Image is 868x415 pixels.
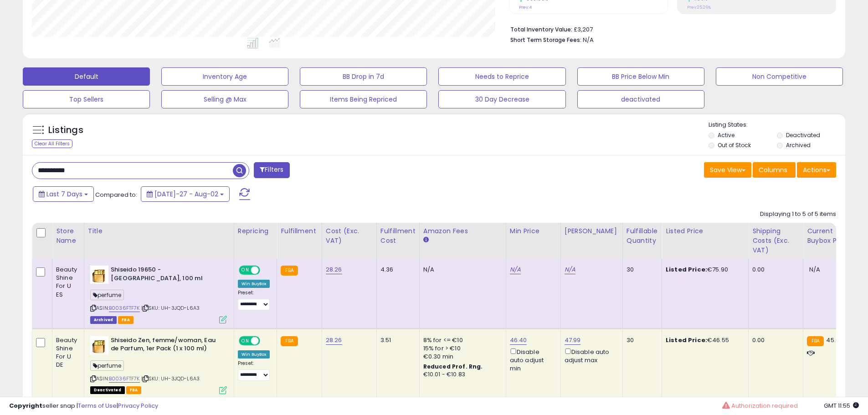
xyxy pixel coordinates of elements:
[824,401,859,410] span: 2025-08-10 11:55 GMT
[46,190,82,199] span: Last 7 Days
[510,347,554,373] div: Disable auto adjust min
[423,336,499,344] div: 8% for <= €10
[90,266,108,284] img: 41UdX6FWXWL._SL40_.jpg
[438,90,565,108] button: 30 Day Decrease
[90,290,124,300] span: perfume
[90,316,117,324] span: Listings that have been deleted from Seller Central
[88,226,230,236] div: Title
[161,90,288,108] button: Selling @ Max
[716,67,843,86] button: Non Competitive
[90,336,108,354] img: 41UdX6FWXWL._SL40_.jpg
[423,266,499,274] div: N/A
[752,226,799,255] div: Shipping Costs (Exc. VAT)
[565,265,575,274] a: N/A
[300,90,427,108] button: Items Being Repriced
[154,190,218,199] span: [DATE]-27 - Aug-02
[238,290,270,310] div: Preset:
[109,304,140,312] a: B0036FTF7K
[666,266,741,274] div: €75.90
[704,162,751,178] button: Save View
[423,371,499,379] div: €10.01 - €10.83
[786,141,811,149] label: Archived
[259,266,273,274] span: OFF
[423,344,499,353] div: 15% for > €10
[56,336,77,369] div: Beauty Shine For U DE
[326,226,373,246] div: Cost (Exc. VAT)
[577,90,704,108] button: deactivated
[666,336,707,344] b: Listed Price:
[238,360,270,381] div: Preset:
[23,90,150,108] button: Top Sellers
[510,226,557,236] div: Min Price
[687,5,711,10] small: Prev: 25.26%
[807,336,824,346] small: FBA
[23,67,150,86] button: Default
[826,336,841,344] span: 45.61
[510,336,527,345] a: 46.40
[109,375,140,383] a: B0036FTF7K
[56,266,77,299] div: Beauty Shine For U ES
[423,363,483,370] b: Reduced Prof. Rng.
[809,265,820,274] span: N/A
[78,401,117,410] a: Terms of Use
[666,265,707,274] b: Listed Price:
[380,226,416,246] div: Fulfillment Cost
[627,266,655,274] div: 30
[760,210,836,219] div: Displaying 1 to 5 of 5 items
[709,121,845,129] p: Listing States:
[718,131,734,139] label: Active
[423,226,502,236] div: Amazon Fees
[90,360,124,371] span: perfume
[9,402,158,410] div: seller snap | |
[326,265,342,274] a: 28.26
[519,5,532,10] small: Prev: 4
[718,141,751,149] label: Out of Stock
[326,336,342,345] a: 28.26
[786,131,820,139] label: Deactivated
[141,304,200,312] span: | SKU: UH-3JQD-L6A3
[423,353,499,361] div: €0.30 min
[238,280,270,288] div: Win BuyBox
[577,67,704,86] button: BB Price Below Min
[259,337,273,344] span: OFF
[32,139,72,148] div: Clear All Filters
[281,336,298,346] small: FBA
[118,316,134,324] span: FBA
[281,226,318,236] div: Fulfillment
[666,336,741,344] div: €46.55
[423,236,429,244] small: Amazon Fees.
[380,336,412,344] div: 3.51
[510,265,521,274] a: N/A
[161,67,288,86] button: Inventory Age
[238,226,273,236] div: Repricing
[627,226,658,246] div: Fulfillable Quantity
[510,36,581,44] b: Short Term Storage Fees:
[111,336,221,355] b: Shiseido Zen, femme/woman, Eau de Parfum, 1er Pack (1 x 100 ml)
[95,190,137,199] span: Compared to:
[797,162,836,178] button: Actions
[510,23,829,34] li: £3,207
[240,337,251,344] span: ON
[48,124,83,137] h5: Listings
[33,186,94,202] button: Last 7 Days
[238,350,270,359] div: Win BuyBox
[666,226,745,236] div: Listed Price
[141,375,200,382] span: | SKU: UH-3JQD-L6A3
[583,36,594,44] span: N/A
[438,67,565,86] button: Needs to Reprice
[752,336,796,344] div: 0.00
[752,266,796,274] div: 0.00
[565,336,581,345] a: 47.99
[111,266,221,285] b: Shiseido 19650 - [GEOGRAPHIC_DATA], 100 ml
[126,386,142,394] span: FBA
[565,347,616,364] div: Disable auto adjust max
[510,26,572,33] b: Total Inventory Value:
[240,266,251,274] span: ON
[90,266,227,323] div: ASIN:
[281,266,298,276] small: FBA
[380,266,412,274] div: 4.36
[141,186,230,202] button: [DATE]-27 - Aug-02
[807,226,854,246] div: Current Buybox Price
[759,165,787,174] span: Columns
[254,162,289,178] button: Filters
